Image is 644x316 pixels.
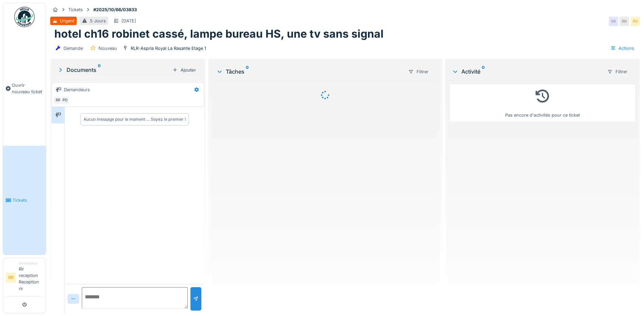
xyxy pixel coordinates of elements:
div: RR [53,96,63,105]
div: [DATE] [122,18,136,24]
div: Demandeur [19,261,43,266]
div: Filtrer [405,67,431,77]
a: RR DemandeurRlr reception Reception rlr [6,261,43,296]
div: Ajouter [170,65,199,75]
div: RLR-Aspria Royal La Rasante Etage 1 [131,45,206,52]
div: Tickets [68,6,83,13]
img: Badge_color-CXgf-gQk.svg [14,7,35,27]
div: Filtrer [604,67,630,77]
a: Ouvrir nouveau ticket [3,31,46,146]
div: Demandeurs [64,86,90,93]
div: RR [609,17,618,26]
span: Tickets [13,197,43,203]
div: Aucun message pour le moment … Soyez le premier ! [84,116,186,122]
div: Documents [57,66,170,74]
div: Tâches [216,67,403,76]
div: Actions [607,43,637,53]
div: PD [630,17,640,26]
div: Pas encore d'activités pour ce ticket [454,87,631,118]
sup: 0 [246,67,249,76]
div: RR [620,17,629,26]
sup: 0 [482,67,485,76]
li: RR [6,273,16,283]
li: Rlr reception Reception rlr [19,261,43,295]
div: PD [60,96,70,105]
div: Urgent [60,18,74,24]
h1: hotel ch16 robinet cassé, lampe bureau HS, une tv sans signal [54,27,384,40]
a: Tickets [3,146,46,254]
div: 5 Jours [90,18,106,24]
sup: 0 [98,66,101,74]
span: Ouvrir nouveau ticket [12,82,43,95]
div: Demande [63,45,83,52]
strong: #2025/10/66/03833 [91,6,140,13]
div: Nouveau [98,45,117,52]
div: Activité [452,67,602,76]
